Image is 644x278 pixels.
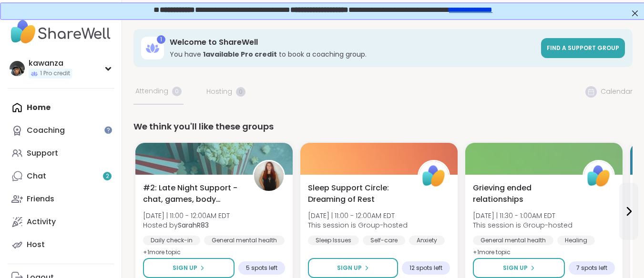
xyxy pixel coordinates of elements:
[143,182,242,205] span: #2: Late Night Support - chat, games, body double
[584,161,613,191] img: ShareWell
[473,258,565,278] button: Sign Up
[409,236,445,245] div: Anxiety
[173,264,197,272] span: Sign Up
[27,239,45,250] div: Host
[246,264,277,272] span: 5 spots left
[178,220,209,230] b: SarahR83
[27,217,56,227] div: Activity
[363,236,405,245] div: Self-care
[104,126,112,134] iframe: Spotlight
[254,161,284,191] img: SarahR83
[308,220,408,230] span: This session is Group-hosted
[541,38,625,58] a: Find a support group
[203,50,277,59] b: 1 available Pro credit
[8,15,114,49] img: ShareWell Nav Logo
[308,236,359,245] div: Sleep Issues
[157,35,165,44] div: 1
[473,236,553,245] div: General mental health
[473,220,572,230] span: This session is Group-hosted
[29,58,72,69] div: kawanza
[27,194,54,204] div: Friends
[143,211,230,220] span: [DATE] | 11:00 - 12:00AM EDT
[143,220,230,230] span: Hosted by
[557,236,595,245] div: Healing
[308,258,398,278] button: Sign Up
[308,182,407,205] span: Sleep Support Circle: Dreaming of Rest
[547,44,619,52] span: Find a support group
[8,119,114,142] a: Coaching
[27,148,58,159] div: Support
[106,172,109,180] span: 2
[8,142,114,165] a: Support
[473,182,572,205] span: Grieving ended relationships
[473,211,572,220] span: [DATE] | 11:30 - 1:00AM EDT
[27,125,65,136] div: Coaching
[170,37,535,48] h3: Welcome to ShareWell
[204,236,285,245] div: General mental health
[503,264,528,272] span: Sign Up
[133,120,633,133] div: We think you'll like these groups
[10,61,25,76] img: kawanza
[8,233,114,256] a: Host
[8,210,114,233] a: Activity
[576,264,607,272] span: 7 spots left
[27,171,46,181] div: Chat
[409,264,442,272] span: 12 spots left
[308,211,408,220] span: [DATE] | 11:00 - 12:00AM EDT
[337,264,362,272] span: Sign Up
[40,69,70,78] span: 1 Pro credit
[8,165,114,188] a: Chat2
[419,161,449,191] img: ShareWell
[170,50,535,59] h3: You have to book a coaching group.
[8,188,114,210] a: Friends
[143,258,235,278] button: Sign Up
[143,236,200,245] div: Daily check-in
